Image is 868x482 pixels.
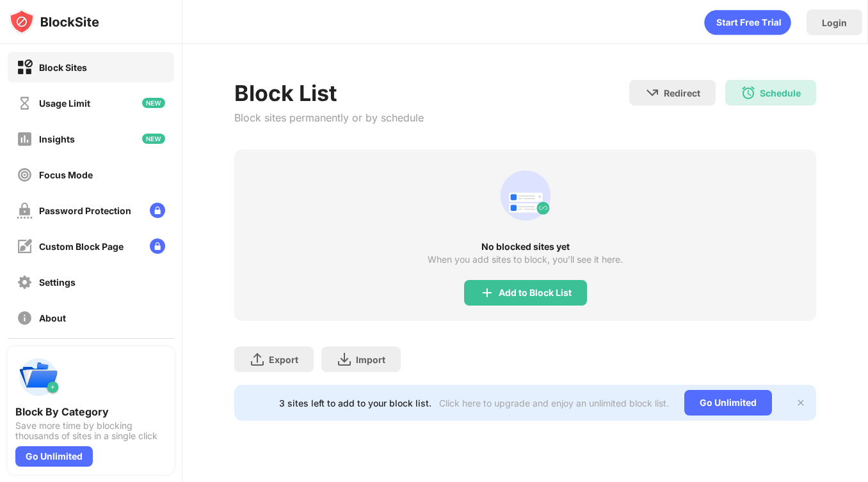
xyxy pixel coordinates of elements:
[17,274,33,290] img: settings-off.svg
[269,354,298,365] div: Export
[150,238,165,254] img: lock-menu.svg
[15,405,166,418] div: Block By Category
[39,277,76,288] div: Settings
[760,88,801,98] div: Schedule
[39,205,131,216] div: Password Protection
[234,242,816,252] div: No blocked sites yet
[17,238,33,254] img: customize-block-page-off.svg
[499,288,572,298] div: Add to Block List
[17,59,33,75] img: block-on.svg
[17,95,33,111] img: time-usage-off.svg
[39,241,124,252] div: Custom Block Page
[142,98,165,108] img: new-icon.svg
[704,10,791,35] div: animation
[39,134,75,144] div: Insights
[15,446,93,467] div: Go Unlimited
[664,88,700,98] div: Redirect
[39,313,66,323] div: About
[822,17,847,28] div: Login
[684,390,772,416] div: Go Unlimited
[15,421,166,441] div: Save more time by blocking thousands of sites in a single click
[142,134,165,144] img: new-icon.svg
[39,62,87,73] div: Block Sites
[17,131,33,147] img: insights-off.svg
[9,9,99,35] img: logo-blocksite.svg
[439,398,669,408] div: Click here to upgrade and enjoy an unlimited block list.
[234,111,424,124] div: Block sites permanently or by schedule
[279,398,431,408] div: 3 sites left to add to your block list.
[428,254,623,265] div: When you add sites to block, you’ll see it here.
[234,80,424,106] div: Block List
[39,169,93,180] div: Focus Mode
[150,203,165,218] img: lock-menu.svg
[39,98,90,109] div: Usage Limit
[796,398,806,408] img: x-button.svg
[15,354,61,400] img: push-categories.svg
[17,310,33,326] img: about-off.svg
[17,167,33,183] img: focus-off.svg
[495,165,556,226] div: animation
[17,203,33,219] img: password-protection-off.svg
[356,354,385,365] div: Import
